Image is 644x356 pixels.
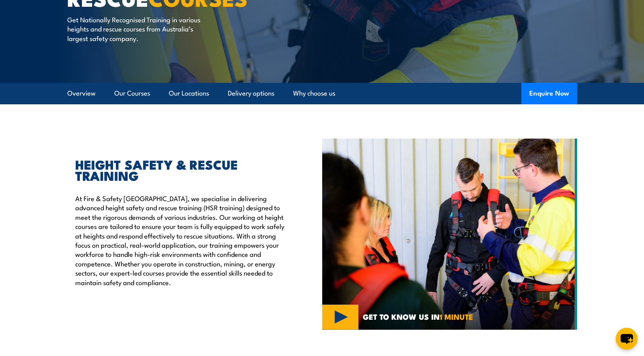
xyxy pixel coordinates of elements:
a: Our Courses [114,83,150,104]
h2: HEIGHT SAFETY & RESCUE TRAINING [75,158,286,181]
a: Our Locations [169,83,209,104]
p: At Fire & Safety [GEOGRAPHIC_DATA], we specialise in delivering advanced height safety and rescue... [75,194,286,287]
button: chat-button [616,328,638,350]
span: GET TO KNOW US IN [363,313,473,320]
a: Overview [67,83,96,104]
img: Fire & Safety Australia offer working at heights courses and training [322,139,577,330]
p: Get Nationally Recognised Training in various heights and rescue courses from Australia’s largest... [67,15,213,43]
button: Enquire Now [521,83,577,104]
a: Why choose us [293,83,335,104]
strong: 1 MINUTE [440,311,473,322]
a: Delivery options [228,83,274,104]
